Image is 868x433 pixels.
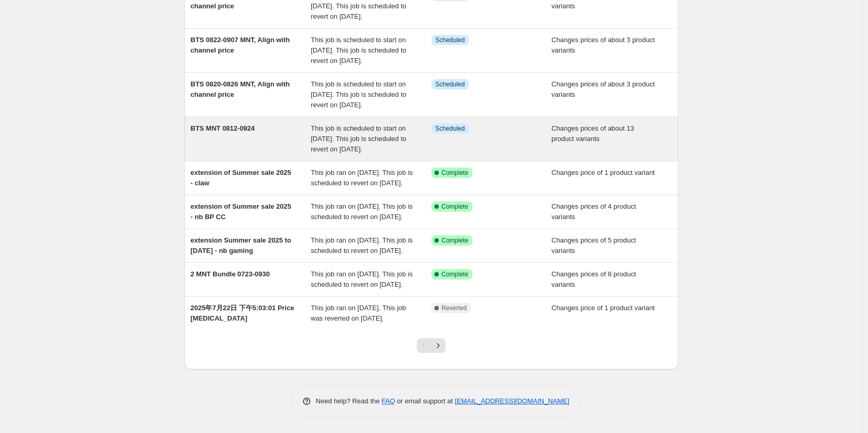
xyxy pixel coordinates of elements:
[311,202,413,221] span: This job ran on [DATE]. This job is scheduled to revert on [DATE].
[442,202,468,211] span: Complete
[191,270,270,278] span: 2 MNT Bundle 0723-0930
[191,304,294,322] span: 2025年7月22日 下午5:03:01 Price [MEDICAL_DATA]
[551,270,636,288] span: Changes prices of 8 product variants
[551,36,655,54] span: Changes prices of about 3 product variants
[311,36,406,65] span: This job is scheduled to start on [DATE]. This job is scheduled to revert on [DATE].
[191,80,290,98] span: BTS 0820-0826 MNT, Align with channel price
[395,397,455,405] span: or email support at
[551,236,636,254] span: Changes prices of 5 product variants
[442,304,467,312] span: Reverted
[382,397,395,405] a: FAQ
[436,36,465,44] span: Scheduled
[191,124,255,132] span: BTS MNT 0812-0924
[311,270,413,288] span: This job ran on [DATE]. This job is scheduled to revert on [DATE].
[551,124,634,143] span: Changes prices of about 13 product variants
[436,124,465,133] span: Scheduled
[436,80,465,88] span: Scheduled
[442,236,468,245] span: Complete
[311,80,406,109] span: This job is scheduled to start on [DATE]. This job is scheduled to revert on [DATE].
[442,169,468,177] span: Complete
[431,338,445,353] button: Next
[551,80,655,98] span: Changes prices of about 3 product variants
[191,236,292,254] span: extension Summer sale 2025 to [DATE] - nb gaming
[191,36,290,54] span: BTS 0822-0907 MNT, Align with channel price
[551,169,655,176] span: Changes price of 1 product variant
[311,124,406,153] span: This job is scheduled to start on [DATE]. This job is scheduled to revert on [DATE].
[442,270,468,278] span: Complete
[311,169,413,187] span: This job ran on [DATE]. This job is scheduled to revert on [DATE].
[191,169,292,187] span: extension of Summer sale 2025 - claw
[455,397,569,405] a: [EMAIL_ADDRESS][DOMAIN_NAME]
[311,304,406,322] span: This job ran on [DATE]. This job was reverted on [DATE].
[191,202,292,221] span: extension of Summer sale 2025 - nb BP CC
[551,202,636,221] span: Changes prices of 4 product variants
[551,304,655,312] span: Changes price of 1 product variant
[316,397,382,405] span: Need help? Read the
[417,338,445,353] nav: Pagination
[311,236,413,254] span: This job ran on [DATE]. This job is scheduled to revert on [DATE].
